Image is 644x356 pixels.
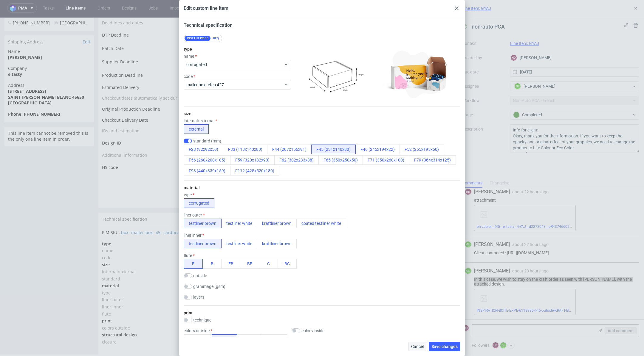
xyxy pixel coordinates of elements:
[184,74,195,79] label: code
[8,37,42,43] strong: [PERSON_NAME]
[54,2,102,8] span: [GEOGRAPHIC_DATA]
[389,140,408,145] div: Completed
[102,293,231,300] td: flute
[184,155,230,165] button: F56 (260x200x105)
[184,47,192,51] label: type
[102,237,231,244] td: code
[4,18,94,31] div: Shipping Address
[628,143,634,149] figcaption: GL
[102,258,231,265] td: standard
[184,310,193,315] label: print
[102,53,205,66] td: Production Deadline
[102,40,205,53] td: Supplier Deadline
[102,321,231,328] td: closure
[8,71,46,76] strong: [STREET_ADDRESS]
[211,89,225,94] span: [DATE]
[202,259,222,269] button: B
[233,279,263,285] span: testliner brown
[259,259,278,269] button: C
[102,230,231,237] td: name
[186,82,284,88] span: mailer box fefco 427
[8,65,90,71] span: Address
[233,237,273,243] span: mailer box fefco 427
[389,112,408,117] div: Completed
[102,314,231,321] td: structural design
[311,145,356,154] button: F45 (231x140x80)
[274,155,319,165] button: F62 (302x233x88)
[102,223,231,230] td: type
[102,300,231,307] td: print
[324,334,356,342] button: Send to VMA
[184,185,200,190] label: material
[102,145,205,154] td: HS code
[221,219,257,228] button: testliner white
[400,145,444,154] button: F52 (265x195x60)
[8,2,50,8] span: [PHONE_NUMBER]
[223,145,267,154] button: F33 (118x140x80)
[355,145,400,154] button: F46 (245x194x22)
[8,31,90,37] span: Name
[8,48,90,54] span: Company
[389,75,422,84] p: Comment to
[233,230,255,236] span: corrugated
[102,88,205,99] td: Original Production Deadline
[102,121,205,134] td: Design ID
[184,166,230,175] button: F93 (440x339x159)
[389,125,412,139] div: PCA refused
[184,213,205,217] label: liner outer
[102,286,231,293] td: liner inner
[379,156,635,166] input: Type to create new task
[102,251,231,258] td: internal/external
[184,5,228,12] div: Edit custom line item
[102,307,231,314] td: colors outside
[102,2,205,13] td: Deadlines and dates
[382,44,456,104] img: corrugated--mailer-box--photo-min.jpg
[184,22,233,28] span: Technical specification
[8,94,60,99] strong: Phone [PHONE_NUMBER]
[411,344,424,349] span: Cancel
[389,111,425,125] div: issue super-express
[184,192,194,197] label: type
[8,82,52,88] strong: [GEOGRAPHIC_DATA]
[102,244,231,251] td: size
[83,21,90,27] a: Edit
[412,77,419,81] a: GYAJ
[102,134,205,145] td: Additional information
[612,128,635,135] div: [DATE]
[186,62,284,68] span: corrugated
[184,259,203,269] button: E
[121,212,286,218] a: box--mailer-box--45--cardboard-natural--print-monochrome--foil-none-single-strip
[193,318,211,322] label: technique
[102,265,231,272] td: material
[389,139,415,153] div: non-auto PCA
[102,13,205,26] td: DTP Deadline
[233,258,274,264] span: F45 (231x140x80) mm
[184,198,214,208] button: corrugated
[184,239,222,248] button: testliner brown
[304,174,360,183] button: Send Production Dates Email
[389,126,408,131] div: Completed
[328,162,360,171] button: Save
[8,77,84,82] strong: SAINT [PERSON_NAME] BLANC 45650
[378,75,385,82] img: share_image_120x120.png
[233,294,235,299] span: E
[230,155,275,165] button: F59 (320x182x90)
[612,114,635,121] div: [DATE]
[102,77,205,88] td: Checkout dates (automatically set during checkout)
[211,36,221,41] div: RFQ
[102,272,231,279] td: type
[612,142,635,149] div: [DATE]
[211,67,225,73] span: [DATE]
[363,155,409,165] button: F71 (350x260x100)
[318,155,363,165] button: F65 (350x250x50)
[257,219,297,228] button: kraftliner brown
[257,239,297,248] button: kraftliner brown
[184,111,191,116] label: size
[98,195,363,208] div: Technical specification
[623,102,636,107] a: View all
[184,328,212,333] label: colors outside
[278,259,297,269] button: BC
[184,124,209,134] button: external
[102,212,360,218] div: PIM SKU:
[211,100,225,105] span: [DATE]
